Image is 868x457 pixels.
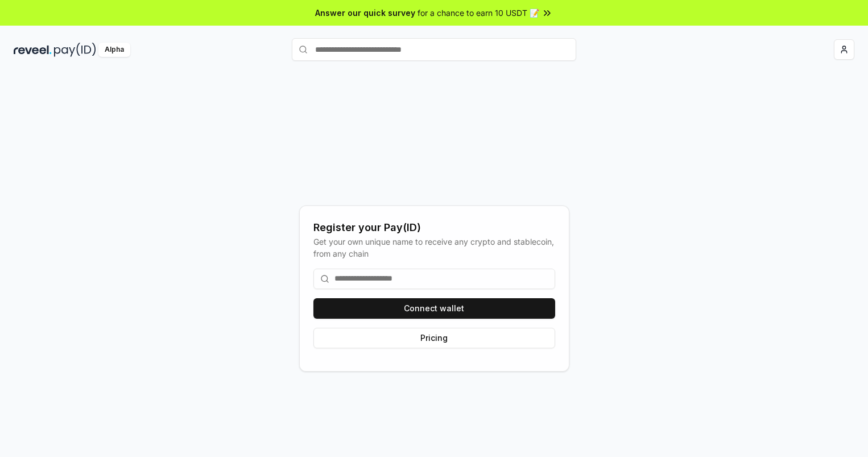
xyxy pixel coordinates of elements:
img: pay_id [54,43,96,57]
button: Pricing [313,328,555,348]
div: Alpha [98,43,130,57]
div: Register your Pay(ID) [313,220,555,236]
img: reveel_dark [14,43,52,57]
span: Answer our quick survey [315,7,415,19]
button: Connect wallet [313,298,555,319]
span: for a chance to earn 10 USDT 📝 [418,7,539,19]
div: Get your own unique name to receive any crypto and stablecoin, from any chain [313,236,555,260]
